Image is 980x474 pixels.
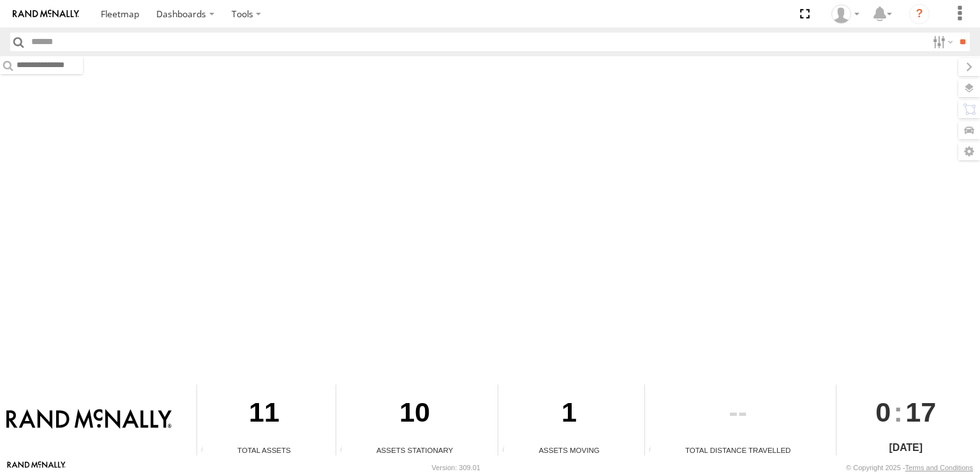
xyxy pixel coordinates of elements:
a: Visit our Website [7,461,66,474]
label: Search Filter Options [928,33,955,51]
div: Total number of Enabled Assets [197,446,216,455]
div: [DATE] [836,440,976,455]
img: Rand McNally [6,409,172,431]
div: Assets Moving [498,445,639,455]
span: 17 [905,385,936,440]
div: 11 [197,385,331,445]
div: © Copyright 2025 - [846,464,973,471]
a: Terms and Conditions [905,464,973,471]
div: Total Distance Travelled [645,445,831,455]
div: Assets Stationary [336,445,493,455]
div: Total Assets [197,445,331,455]
span: 0 [875,385,891,440]
div: Total number of assets current stationary. [336,446,355,455]
div: Valeo Dash [827,4,864,24]
img: rand-logo.svg [13,10,79,19]
div: Total distance travelled by all assets within specified date range and applied filters [645,446,664,455]
i: ? [909,4,930,24]
div: 10 [336,385,493,445]
div: : [836,385,976,440]
div: 1 [498,385,639,445]
div: Total number of assets current in transit. [498,446,517,455]
label: Map Settings [958,142,980,160]
div: Version: 309.01 [432,464,480,471]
